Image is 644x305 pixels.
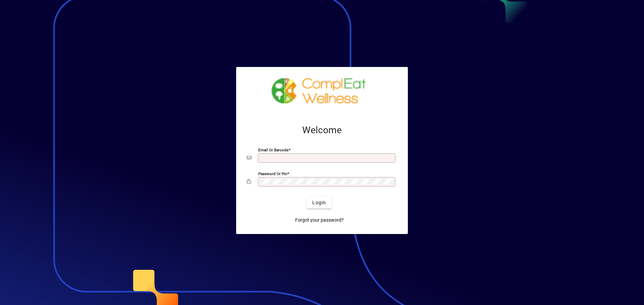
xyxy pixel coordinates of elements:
[307,197,331,209] button: Login
[247,125,397,136] h2: Welcome
[292,214,346,226] a: Forgot your password?
[312,199,326,206] span: Login
[258,148,288,152] mat-label: Email or Barcode
[295,217,344,224] span: Forgot your password?
[258,171,287,176] mat-label: Password or Pin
